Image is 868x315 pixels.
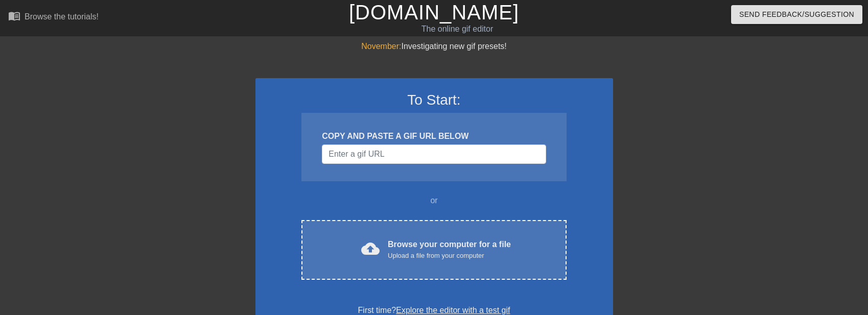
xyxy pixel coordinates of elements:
a: Explore the editor with a test gif [396,306,510,314]
a: [DOMAIN_NAME] [349,1,519,23]
a: Browse the tutorials! [8,10,99,26]
div: Investigating new gif presets! [255,40,613,53]
div: or [282,195,587,207]
span: cloud_upload [361,239,380,258]
div: Upload a file from your computer [388,251,511,261]
h3: To Start: [269,91,600,109]
div: The online gif editor [294,23,620,35]
span: November: [361,42,401,51]
input: Username [322,144,546,164]
div: COPY AND PASTE A GIF URL BELOW [322,130,546,142]
div: Browse the tutorials! [25,12,99,21]
span: menu_book [8,10,20,22]
span: Send Feedback/Suggestion [739,8,854,21]
div: Browse your computer for a file [388,238,511,261]
button: Send Feedback/Suggestion [731,5,862,24]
